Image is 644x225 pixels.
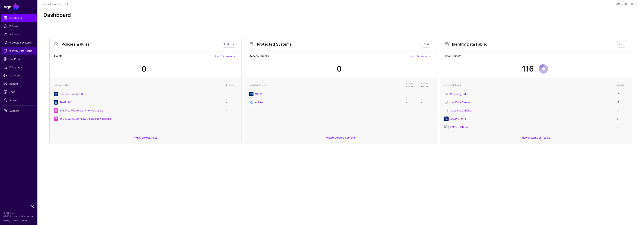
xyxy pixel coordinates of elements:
div: 0 [337,63,342,75]
a: CAEP Events [450,117,466,120]
h3: Policies & Rules [62,42,221,46]
td: - [404,90,419,98]
td: - [404,98,419,106]
p: © [URL], Inc [3,212,34,215]
td: - [419,90,434,98]
a: Add [420,41,432,48]
a: Systems of Record [527,136,551,139]
a: 142470275090 Deny non-US users [60,109,103,112]
span: Dashboard [3,16,34,20]
a: Policies [140,136,149,139]
span: Snippets [3,32,34,36]
div: 116 [522,63,534,75]
a: Data Lens [1,72,37,79]
td: - [224,115,239,123]
a: Apigee [255,101,263,104]
td: - [419,98,434,106]
a: Identity Data Fabric [1,47,37,55]
span: Protected Systems [3,41,34,44]
a: Admin [1,96,37,104]
a: Reports [1,80,37,87]
strong: Events [54,54,215,59]
span: Data Lens [3,74,34,77]
span: Add [224,43,229,46]
th: System of Record [442,80,615,90]
div: View [440,133,632,144]
td: - [224,98,239,106]
span: Policy Lens [3,65,34,69]
span: Policies [3,24,34,28]
a: chiranjeewee-gsz-test [43,3,68,5]
img: svg+xml;base64,PHN2ZyB3aWR0aD0iNjQiIGhlaWdodD0iNjQiIHZpZXdCb3g9IjAgMCA2NCA2NCIgZmlsbD0ibm9uZSIgeG... [444,117,449,121]
a: Policy Lens [1,63,37,71]
a: Terms [13,219,19,222]
th: Access Denials [419,80,434,90]
strong: Access Checks [249,54,411,59]
td: 0 [615,123,630,131]
a: Coupang CMDB [450,92,469,96]
img: svg+xml;base64,PHN2ZyB3aWR0aD0iNjQiIGhlaWdodD0iNjQiIHZpZXdCb3g9IjAgMCA2NCA2NCIgZmlsbD0ibm9uZSIgeG... [249,100,253,105]
th: Policies & Rules [52,80,224,90]
a: Protected Systems [332,136,356,139]
td: - [224,106,239,115]
div: [EMAIL_ADDRESS] [614,2,634,6]
th: Protected System [247,80,405,90]
a: Policies [1,22,37,30]
a: 142470275090 Allow ServiceNow access [60,117,111,120]
a: Snippets [1,31,37,38]
a: TestRule2 [60,101,72,104]
img: svg+xml;base64,UEQ5NGJXd2dkbVZ5YzJsdmJqMGlNUzR3SWlCbGJtTnZaR2x1WnowaWRYUm1MVGdpUHo0S1BDRXRMU0JIWl... [444,125,449,129]
div: 0 [142,63,146,75]
span: Identity Data Fabric [3,49,34,53]
h3: Identity Data Fabric [452,42,615,46]
span: Last 24 Hours [410,55,428,58]
div: View [245,133,437,144]
img: svg+xml;base64,PHN2ZyB3aWR0aD0iNjQiIGhlaWdodD0iNjQiIHZpZXdCb3g9IjAgMCA2NCA2NCIgZmlsbD0ibm9uZSIgeG... [249,92,253,96]
h3: Protected Systems [257,42,420,46]
span: Last 24 Hours [215,55,233,58]
h2: Dashboard [43,12,71,18]
span: CAEP Hub [3,57,34,61]
span: Admin [3,98,34,102]
td: 81 [615,90,630,98]
td: 14 [615,106,630,115]
a: Rules [151,136,157,139]
span: Logs [3,90,34,94]
span: Support [3,109,34,113]
div: View & [50,133,241,144]
strong: Total Objects [444,54,627,59]
th: Access Checks [404,80,419,90]
p: SGNL® is a registered trademark [3,215,34,218]
a: Patents [22,219,28,222]
span: Reports [3,82,34,86]
td: - [224,90,239,98]
th: Objects [615,80,630,90]
th: Events [224,80,239,90]
td: 4 [615,115,630,123]
a: Privacy [3,219,10,222]
a: Add [616,41,627,48]
a: Dashboard [1,14,37,22]
a: CAEP [255,92,262,96]
a: Coupang CMDB 2 [450,109,472,112]
a: CAEP Hub [1,55,37,63]
a: Session Revoked Rule [60,92,86,96]
a: SGNL [2,2,35,10]
a: Entity Push SoR [450,125,469,128]
a: Logs [1,88,37,96]
td: 17 [615,98,630,106]
a: Jira Data Center [450,101,470,104]
a: Protected Systems [1,39,37,46]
